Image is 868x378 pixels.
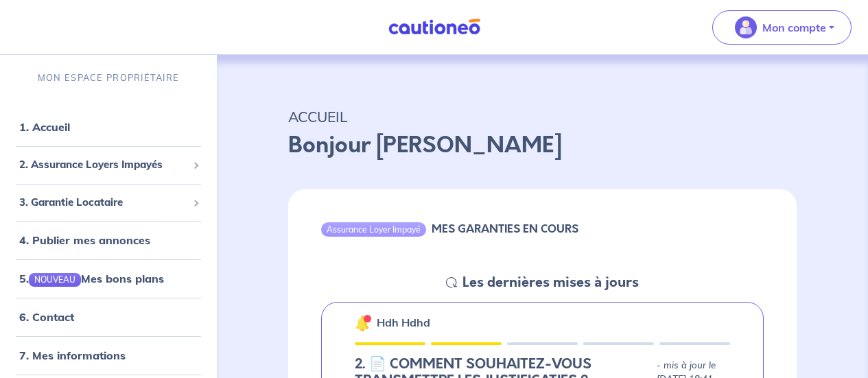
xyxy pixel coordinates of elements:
[288,129,797,162] p: Bonjour [PERSON_NAME]
[712,10,852,45] button: illu_account_valid_menu.svgMon compte
[19,349,126,362] a: 7. Mes informations
[19,310,74,324] a: 6. Contact
[5,189,211,216] div: 3. Garantie Locataire
[432,222,578,235] h6: MES GARANTIES EN COURS
[462,274,639,291] h5: Les dernières mises à jours
[377,314,430,331] p: Hdh Hdhd
[383,19,486,36] img: Cautioneo
[19,157,187,173] span: 2. Assurance Loyers Impayés
[5,342,211,369] div: 7. Mes informations
[19,233,150,247] a: 4. Publier mes annonces
[19,195,187,211] span: 3. Garantie Locataire
[5,226,211,254] div: 4. Publier mes annonces
[321,222,426,236] div: Assurance Loyer Impayé
[5,265,211,292] div: 5.NOUVEAUMes bons plans
[5,113,211,141] div: 1. Accueil
[5,303,211,331] div: 6. Contact
[762,19,826,36] p: Mon compte
[5,152,211,178] div: 2. Assurance Loyers Impayés
[288,104,797,129] p: ACCUEIL
[355,315,371,331] img: 🔔
[19,120,70,134] a: 1. Accueil
[19,272,164,285] a: 5.NOUVEAUMes bons plans
[735,16,757,38] img: illu_account_valid_menu.svg
[38,71,179,84] p: MON ESPACE PROPRIÉTAIRE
